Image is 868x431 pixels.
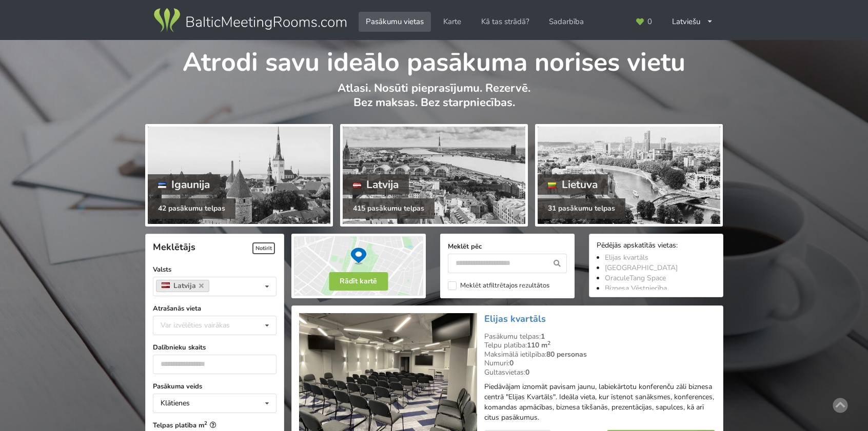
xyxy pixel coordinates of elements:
a: Elijas kvartāls [605,253,648,262]
a: Latvija [156,280,210,292]
strong: 0 [509,358,514,368]
a: Igaunija 42 pasākumu telpas [145,124,333,227]
div: 42 pasākumu telpas [148,198,235,219]
div: Latvija [343,174,409,195]
label: Pasākuma veids [153,381,277,392]
a: Kā tas strādā? [474,12,537,32]
a: Elijas kvartāls [484,313,546,325]
strong: 0 [525,367,529,377]
a: Lietuva 31 pasākumu telpas [535,124,723,227]
div: 31 pasākumu telpas [538,198,625,219]
div: Telpu platība: [484,341,715,350]
span: 0 [647,18,652,26]
div: Pasākumu telpas: [484,332,715,341]
label: Dalībnieku skaits [153,342,277,353]
span: Meklētājs [153,241,195,253]
a: Pasākumu vietas [359,12,431,32]
a: [GEOGRAPHIC_DATA] [605,263,678,273]
div: Numuri: [484,359,715,368]
label: Telpas platība m [153,420,277,430]
sup: 2 [547,339,550,347]
div: Pēdējās apskatītās vietas: [597,241,716,251]
label: Valsts [153,264,277,275]
a: OraculeTang Space [605,273,666,283]
p: Atlasi. Nosūti pieprasījumu. Rezervē. Bez maksas. Bez starpniecības. [145,81,723,120]
div: Latviešu [665,12,721,32]
a: Karte [436,12,468,32]
div: Igaunija [148,174,221,195]
div: Maksimālā ietilpība: [484,350,715,359]
div: Klātienes [161,400,190,407]
strong: 1 [541,332,545,341]
a: Latvija 415 pasākumu telpas [340,124,528,227]
label: Meklēt pēc [448,241,567,252]
img: Baltic Meeting Rooms [152,6,348,35]
div: Lietuva [538,174,608,195]
span: Notīrīt [252,242,275,254]
div: Gultasvietas: [484,368,715,377]
strong: 80 personas [546,350,587,359]
img: Rādīt kartē [291,234,426,298]
label: Atrašanās vieta [153,303,277,314]
div: 415 pasākumu telpas [343,198,435,219]
button: Rādīt kartē [329,272,388,291]
a: Biznesa Vēstniecība [605,283,667,293]
sup: 2 [204,420,207,426]
label: Meklēt atfiltrētajos rezultātos [448,281,549,290]
h1: Atrodi savu ideālo pasākuma norises vietu [145,40,723,79]
div: Var izvēlēties vairākas [158,319,253,331]
a: Sadarbība [542,12,591,32]
strong: 110 m [527,340,550,350]
p: Piedāvājam iznomāt pavisam jaunu, labiekārtotu konferenču zāli biznesa centrā "Elijas Kvartāls". ... [484,382,715,423]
